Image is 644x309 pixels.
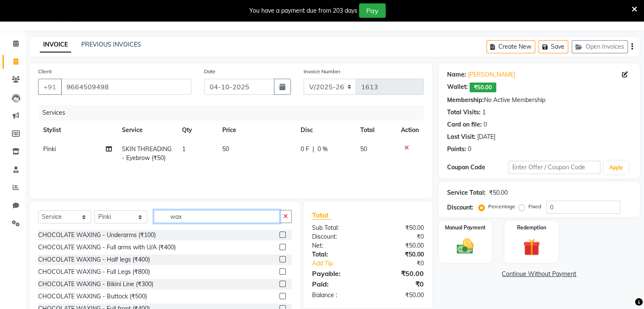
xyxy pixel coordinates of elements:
div: ₹50.00 [368,268,430,279]
input: Search or Scan [154,210,280,223]
div: Discount: [306,232,368,241]
div: Balance : [306,291,368,300]
div: CHOCOLATE WAXING - Bikini Line (₹300) [38,280,153,289]
span: Pinki [43,145,56,153]
label: Percentage [488,203,515,210]
div: Services [39,105,430,121]
div: Paid: [306,279,368,289]
button: +91 [38,79,62,95]
div: CHOCOLATE WAXING - Half legs (₹400) [38,255,150,264]
span: ₹50.00 [470,83,496,92]
div: ₹50.00 [368,291,430,300]
div: Wallet: [447,83,468,92]
div: You have a payment due from 203 days [249,6,357,15]
label: Fixed [528,203,541,210]
div: No Active Membership [447,96,631,105]
div: Membership: [447,96,484,105]
div: Sub Total: [306,223,368,232]
label: Date [204,68,216,75]
div: CHOCOLATE WAXING - Full Legs (₹800) [38,268,150,276]
div: Total: [306,250,368,259]
div: [DATE] [477,132,495,141]
img: _cash.svg [451,237,479,256]
div: Service Total: [447,188,486,197]
div: ₹0 [368,232,430,241]
div: 0 [468,145,471,154]
label: Invoice Number [304,68,340,75]
div: Last Visit: [447,132,475,141]
a: INVOICE [40,37,71,52]
button: Open Invoices [572,40,628,53]
th: Qty [177,121,217,140]
div: Net: [306,241,368,250]
div: Points: [447,145,466,154]
span: 0 % [318,145,328,154]
th: Action [396,121,424,140]
div: Name: [447,70,466,79]
button: Create New [486,40,535,53]
th: Disc [296,121,355,140]
label: Redemption [517,224,546,232]
button: Save [539,40,568,53]
div: ₹50.00 [368,241,430,250]
span: 0 F [301,145,309,154]
th: Price [217,121,296,140]
div: ₹50.00 [368,250,430,259]
input: Enter Offer / Coupon Code [509,161,601,174]
th: Total [355,121,396,140]
a: Continue Without Payment [440,270,638,279]
div: CHOCOLATE WAXING - Underarms (₹100) [38,231,156,240]
span: Total [312,211,332,220]
div: ₹50.00 [489,188,508,197]
div: Card on file: [447,120,482,129]
div: CHOCOLATE WAXING - Full arms with U/A (₹400) [38,243,176,252]
div: ₹50.00 [368,223,430,232]
div: 0 [484,120,487,129]
div: ₹0 [378,259,430,268]
img: _gift.svg [518,237,545,258]
label: Manual Payment [445,224,486,232]
a: PREVIOUS INVOICES [81,41,141,48]
span: 1 [182,145,185,153]
div: CHOCOLATE WAXING - Buttock (₹500) [38,292,147,301]
div: Payable: [306,268,368,279]
span: | [312,145,314,154]
span: 50 [222,145,229,153]
button: Apply [604,161,628,174]
div: Discount: [447,203,473,212]
input: Search by Name/Mobile/Email/Code [61,79,191,95]
div: 1 [482,108,486,117]
span: 50 [360,145,367,153]
a: Add Tip [306,259,378,268]
label: Client [38,68,52,75]
th: Service [117,121,177,140]
span: SKIN THREADING - Eyebrow (₹50) [122,145,171,162]
div: ₹0 [368,279,430,289]
a: [PERSON_NAME] [468,70,515,79]
th: Stylist [38,121,117,140]
button: Pay [359,3,386,18]
div: Total Visits: [447,108,481,117]
div: Coupon Code [447,163,509,172]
